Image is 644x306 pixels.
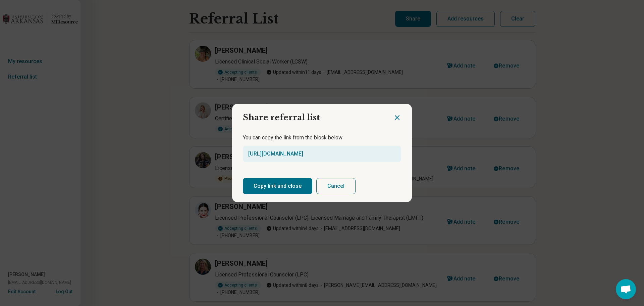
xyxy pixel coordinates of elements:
button: Cancel [316,178,356,194]
button: Copy link and close [243,178,312,194]
p: You can copy the link from the block below [243,134,401,142]
h2: Share referral list [232,104,393,126]
a: [URL][DOMAIN_NAME] [248,150,303,157]
button: Close dialog [393,114,401,122]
